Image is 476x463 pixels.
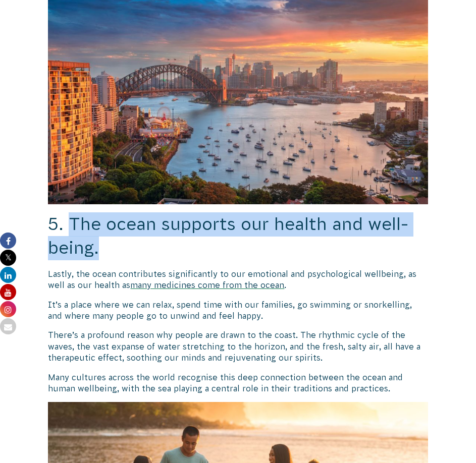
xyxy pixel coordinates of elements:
[48,373,403,393] span: Many cultures across the world recognise this deep connection between the ocean and human wellbei...
[48,330,420,362] span: There’s a profound reason why people are drawn to the coast. The rhythmic cycle of the waves, the...
[130,280,284,290] a: many medicines come from the ocean
[284,280,286,290] span: .
[48,269,416,290] span: Lastly, the ocean contributes significantly to our emotional and psychological wellbeing, as well...
[48,214,408,258] span: 5. The ocean supports our health and well-being.
[48,300,412,320] span: It’s a place where we can relax, spend time with our families, go swimming or snorkelling, and wh...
